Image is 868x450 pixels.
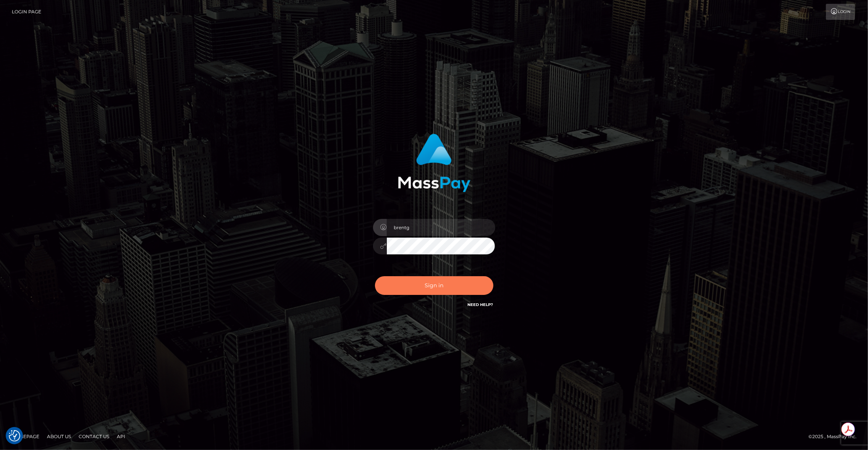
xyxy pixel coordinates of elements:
[12,4,41,20] a: Login Page
[9,430,20,442] img: Revisit consent button
[808,432,862,441] div: © 2025 , MassPay Inc.
[826,4,855,20] a: Login
[468,302,493,307] a: Need Help?
[375,276,493,295] button: Sign in
[387,219,495,236] input: Username...
[76,431,112,442] a: Contact Us
[44,431,74,442] a: About Us
[9,430,20,442] button: Consent Preferences
[114,431,128,442] a: API
[8,431,42,442] a: Homepage
[398,134,470,192] img: MassPay Login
